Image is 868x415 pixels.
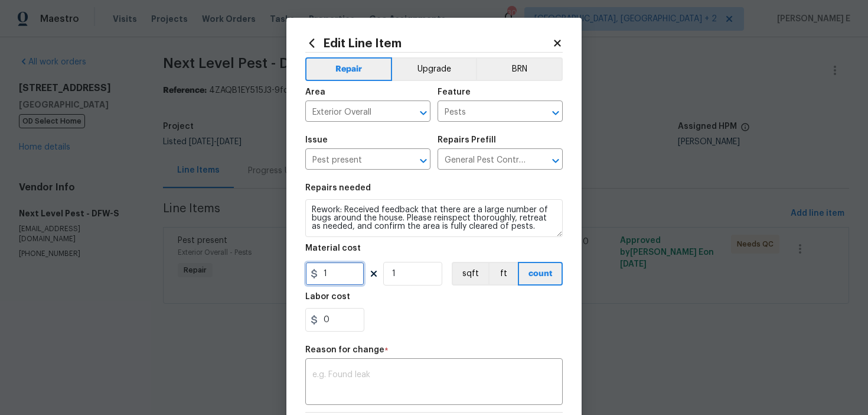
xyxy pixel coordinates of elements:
[452,262,488,286] button: sqft
[392,57,477,81] button: Upgrade
[305,293,350,301] h5: Labor cost
[305,88,325,96] h5: Area
[415,153,432,169] button: Open
[305,37,552,50] h2: Edit Line Item
[438,88,471,96] h5: Feature
[305,136,328,144] h5: Issue
[547,153,564,169] button: Open
[305,184,371,192] h5: Repairs needed
[518,262,563,286] button: count
[305,346,384,354] h5: Reason for change
[305,199,563,237] textarea: Rework: Received feedback that there are a large number of bugs around the house. Please reinspec...
[488,262,518,286] button: ft
[438,136,496,144] h5: Repairs Prefill
[305,57,392,81] button: Repair
[547,105,564,121] button: Open
[305,244,361,252] h5: Material cost
[415,105,432,121] button: Open
[476,57,563,81] button: BRN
